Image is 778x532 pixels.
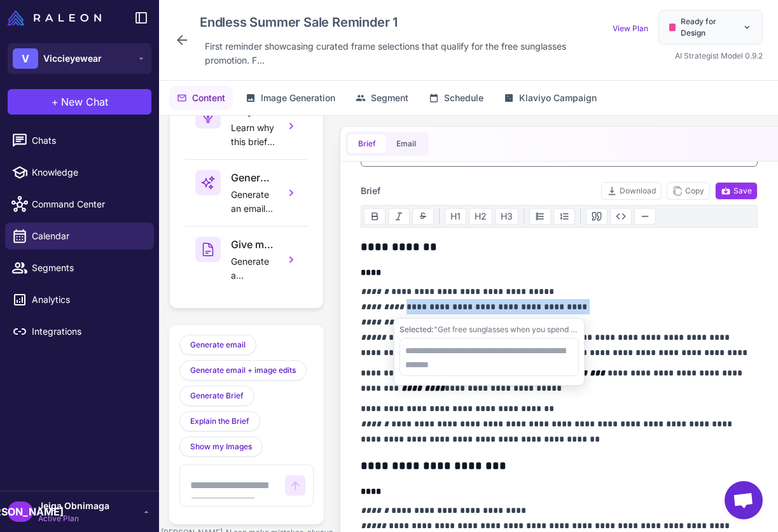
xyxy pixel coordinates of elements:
div: Click to edit description [200,37,613,70]
button: Content [169,86,233,110]
button: VViccieyewear [8,43,151,74]
img: Raleon Logo [8,10,101,25]
a: Analytics [5,286,154,313]
span: Generate email + image edits [190,365,296,376]
a: Open chat [725,481,763,519]
span: Klaviyo Campaign [519,91,597,105]
span: Command Center [32,197,144,211]
button: Generate email [179,335,256,355]
span: Jeiga Obnimaga [38,499,109,513]
p: Generate an email based on this brief utilizing my email components. [231,188,275,216]
button: Save [715,182,758,200]
span: Ready for Design [681,16,737,39]
span: AI Strategist Model 0.9.2 [675,51,763,60]
span: Generate email [190,339,246,351]
div: "Get free sunglasses when you spend $250 " [399,324,579,335]
span: Image Generation [261,91,335,105]
div: V [13,48,38,69]
a: Chats [5,127,154,154]
a: Knowledge [5,159,154,186]
span: Generate Brief [190,390,244,402]
span: New Chat [61,94,108,109]
button: H1 [445,208,466,225]
h3: Give me an entirely new brief [231,237,275,252]
span: Integrations [32,325,144,339]
span: Viccieyewear [43,52,102,66]
span: Active Plan [38,513,109,524]
div: Click to edit campaign name [195,10,613,34]
span: Selected: [399,325,434,334]
button: Schedule [421,86,491,110]
span: Schedule [444,91,483,105]
button: Klaviyo Campaign [496,86,604,110]
button: Generate Brief [179,386,254,406]
span: Copy [672,185,704,197]
button: H3 [495,208,518,225]
h3: Generate an Email from this brief [231,170,275,185]
span: + [52,94,59,109]
button: Brief [348,134,386,153]
button: Copy [667,182,710,200]
a: Segments [5,255,154,281]
button: +New Chat [8,89,151,115]
span: Calendar [32,229,144,243]
button: Generate email + image edits [179,360,307,381]
span: First reminder showcasing curated frame selections that qualify for the free sunglasses promotion... [205,39,608,67]
button: H2 [469,208,492,225]
span: Content [192,91,225,105]
a: Command Center [5,191,154,218]
span: Show my Images [190,441,252,452]
button: Image Generation [238,86,343,110]
span: Segments [32,261,144,275]
p: Learn why this brief is effective for your target audience. [231,121,275,149]
button: Segment [348,86,416,110]
span: Knowledge [32,165,144,179]
a: Calendar [5,223,154,249]
span: Brief [361,184,380,198]
span: Analytics [32,293,144,307]
button: Show my Images [179,437,263,457]
p: Generate a completely different approach for this campaign. [231,255,275,283]
button: Email [386,134,426,153]
a: View Plan [613,24,648,33]
span: Segment [371,91,408,105]
a: Integrations [5,318,154,345]
button: Download [601,182,662,200]
button: Explain the Brief [179,411,260,431]
span: Save [721,185,752,197]
span: Explain the Brief [190,416,249,427]
span: Chats [32,134,144,148]
div: [PERSON_NAME] [8,501,33,522]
